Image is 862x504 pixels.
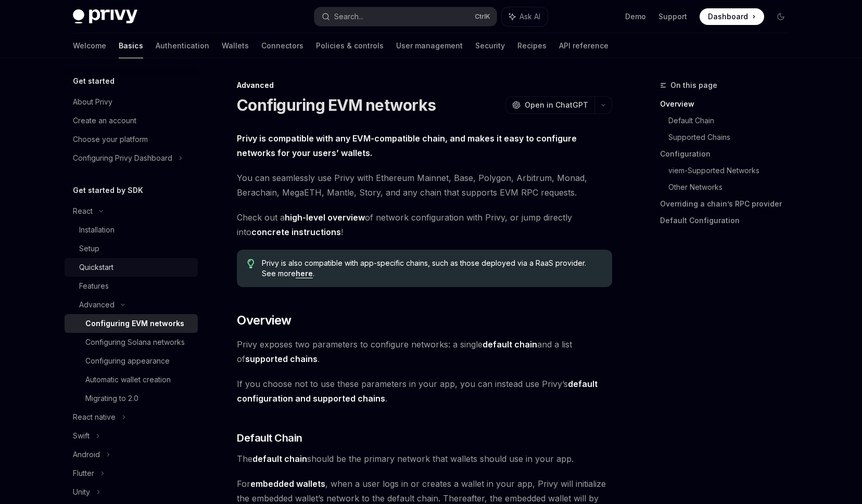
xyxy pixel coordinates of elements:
a: Setup [65,239,198,258]
a: Automatic wallet creation [65,370,198,389]
button: Toggle dark mode [772,8,789,25]
a: Policies & controls [316,33,384,58]
span: Privy exposes two parameters to configure networks: a single and a list of . [237,337,612,366]
strong: Privy is compatible with any EVM-compatible chain, and makes it easy to configure networks for yo... [237,133,577,158]
span: Check out a of network configuration with Privy, or jump directly into ! [237,210,612,239]
div: Installation [79,224,115,236]
a: Installation [65,221,198,239]
a: Basics [119,33,143,58]
a: Default Chain [668,112,797,129]
strong: embedded wallets [250,479,325,489]
h1: Configuring EVM networks [237,96,436,114]
img: dark logo [73,9,137,24]
button: Ask AI [502,7,548,26]
strong: default chain [252,454,307,464]
a: Quickstart [65,258,198,277]
div: React native [73,411,116,423]
div: React [73,205,93,217]
a: About Privy [65,93,198,111]
a: Dashboard [700,8,764,25]
div: Search... [334,10,363,23]
span: On this page [670,79,717,92]
a: Authentication [156,33,209,58]
div: About Privy [73,96,112,108]
a: Configuration [660,146,797,162]
a: concrete instructions [251,227,341,238]
a: Default Configuration [660,212,797,229]
div: Features [79,280,109,292]
a: supported chains [245,354,318,365]
div: Configuring appearance [85,355,170,367]
a: Wallets [222,33,249,58]
span: Dashboard [708,11,748,22]
span: You can seamlessly use Privy with Ethereum Mainnet, Base, Polygon, Arbitrum, Monad, Berachain, Me... [237,171,612,200]
a: Features [65,277,198,295]
a: Choose your platform [65,130,198,149]
a: high-level overview [285,212,365,223]
div: Swift [73,430,90,442]
h5: Get started by SDK [73,184,143,197]
h5: Get started [73,75,115,87]
a: API reference [559,33,609,58]
span: Default Chain [237,431,302,445]
a: Connectors [261,33,303,58]
a: viem-Supported Networks [668,162,797,179]
a: default chain [483,339,537,350]
a: User management [396,33,463,58]
div: Advanced [79,299,115,311]
div: Create an account [73,114,136,127]
span: Ask AI [519,11,540,22]
span: If you choose not to use these parameters in your app, you can instead use Privy’s . [237,377,612,406]
div: Choose your platform [73,133,148,146]
a: Support [658,11,687,22]
svg: Tip [247,259,255,268]
a: Create an account [65,111,198,130]
div: Android [73,448,100,461]
div: Flutter [73,467,94,480]
a: Configuring appearance [65,352,198,370]
a: Other Networks [668,179,797,196]
span: The should be the primary network that wallets should use in your app. [237,451,612,466]
span: Overview [237,312,291,329]
a: here [296,269,313,278]
div: Configuring Solana networks [85,336,185,348]
div: Configuring EVM networks [85,317,184,330]
a: Welcome [73,33,106,58]
div: Unity [73,486,90,498]
a: Migrating to 2.0 [65,389,198,408]
button: Search...CtrlK [314,7,497,26]
span: Open in ChatGPT [525,100,588,110]
button: Open in ChatGPT [505,96,594,114]
a: Overview [660,96,797,112]
div: Advanced [237,80,612,91]
a: Security [475,33,505,58]
div: Automatic wallet creation [85,373,171,386]
a: Demo [625,11,646,22]
span: Ctrl K [475,12,490,21]
div: Migrating to 2.0 [85,392,138,405]
a: Supported Chains [668,129,797,146]
div: Configuring Privy Dashboard [73,152,172,164]
span: Privy is also compatible with app-specific chains, such as those deployed via a RaaS provider. Se... [262,258,602,279]
a: Configuring Solana networks [65,333,198,352]
a: Overriding a chain’s RPC provider [660,196,797,212]
div: Setup [79,242,99,255]
a: Recipes [517,33,547,58]
div: Quickstart [79,261,113,274]
strong: supported chains [245,354,318,364]
a: Configuring EVM networks [65,314,198,333]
